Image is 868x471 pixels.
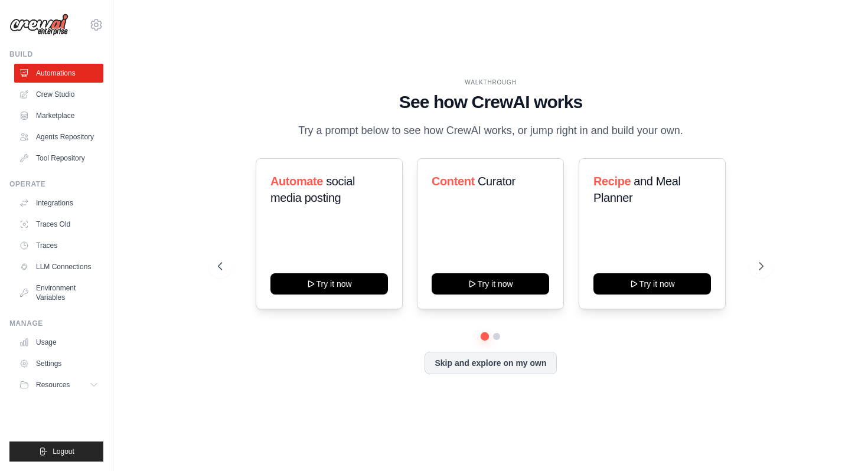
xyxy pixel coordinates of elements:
[593,175,631,188] span: Recipe
[14,236,103,255] a: Traces
[14,64,103,83] a: Automations
[14,375,103,394] button: Resources
[9,441,103,462] button: Logout
[14,194,103,212] a: Integrations
[478,175,515,188] span: Curator
[270,273,388,295] button: Try it now
[9,50,103,59] div: Build
[14,279,103,307] a: Environment Variables
[53,447,74,456] span: Logout
[14,257,103,276] a: LLM Connections
[14,127,103,146] a: Agents Repository
[292,122,689,139] p: Try a prompt below to see how CrewAI works, or jump right in and build your own.
[432,175,475,188] span: Content
[14,149,103,168] a: Tool Repository
[14,215,103,234] a: Traces Old
[14,354,103,373] a: Settings
[432,273,549,295] button: Try it now
[218,91,763,113] h1: See how CrewAI works
[270,175,323,188] span: Automate
[36,380,70,390] span: Resources
[593,175,680,204] span: and Meal Planner
[9,14,68,36] img: Logo
[14,106,103,125] a: Marketplace
[9,179,103,189] div: Operate
[425,352,556,374] button: Skip and explore on my own
[14,85,103,104] a: Crew Studio
[218,78,763,87] div: WALKTHROUGH
[593,273,711,295] button: Try it now
[14,333,103,352] a: Usage
[9,319,103,328] div: Manage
